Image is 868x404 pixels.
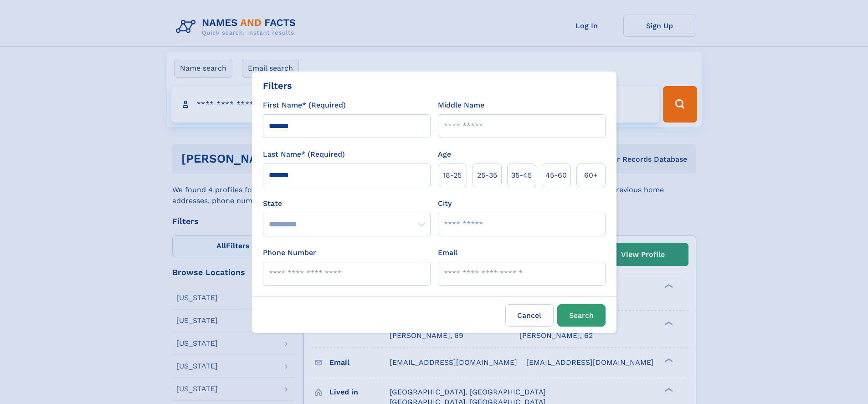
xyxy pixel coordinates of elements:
label: First Name* (Required) [263,100,346,111]
span: 45‑60 [545,170,567,181]
div: Filters [263,79,292,92]
label: Last Name* (Required) [263,149,345,160]
label: Phone Number [263,247,316,258]
button: Search [557,304,606,327]
span: 18‑25 [443,170,462,181]
label: Middle Name [438,100,484,111]
label: State [263,198,431,209]
span: 35‑45 [511,170,532,181]
label: Age [438,149,451,160]
span: 25‑35 [477,170,497,181]
label: Cancel [505,304,554,327]
label: City [438,198,452,209]
label: Email [438,247,457,258]
span: 60+ [584,170,598,181]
